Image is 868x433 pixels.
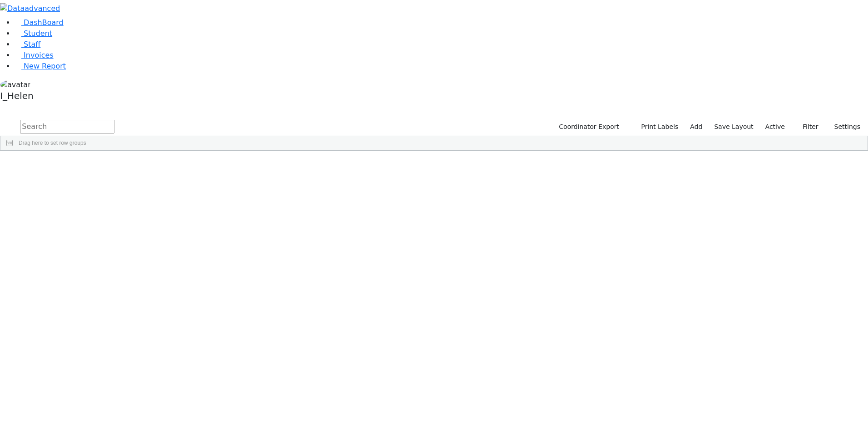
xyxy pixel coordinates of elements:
[24,40,40,49] span: Staff
[631,120,682,134] button: Print Labels
[15,18,64,27] a: DashBoard
[15,40,40,49] a: Staff
[710,120,757,134] button: Save Layout
[686,120,706,134] a: Add
[553,120,623,134] button: Coordinator Export
[24,51,54,59] span: Invoices
[761,120,789,134] label: Active
[15,62,66,70] a: New Report
[24,62,66,70] span: New Report
[24,29,52,38] span: Student
[20,120,114,133] input: Search
[15,51,54,59] a: Invoices
[823,120,864,134] button: Settings
[24,18,64,27] span: DashBoard
[19,140,86,146] span: Drag here to set row groups
[791,120,823,134] button: Filter
[15,29,52,38] a: Student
